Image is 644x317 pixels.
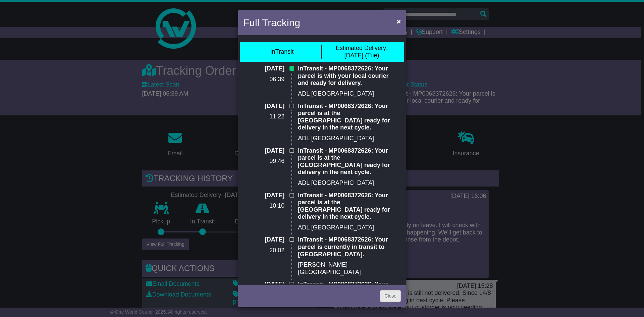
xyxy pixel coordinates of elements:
[243,236,284,244] p: [DATE]
[336,45,388,59] div: [DATE] (Tue)
[336,45,388,51] span: Estimated Delivery:
[298,261,401,276] p: [PERSON_NAME][GEOGRAPHIC_DATA]
[397,17,401,25] span: ×
[393,14,404,28] button: Close
[298,224,401,231] p: ADL [GEOGRAPHIC_DATA]
[270,48,293,56] div: InTransit
[243,15,300,30] h4: Full Tracking
[243,192,284,199] p: [DATE]
[243,76,284,83] p: 06:39
[243,247,284,254] p: 20:02
[243,202,284,210] p: 10:10
[243,65,284,72] p: [DATE]
[298,236,401,258] p: InTransit - MP0068372626: Your parcel is currently in transit to [GEOGRAPHIC_DATA].
[298,147,401,176] p: InTransit - MP0068372626: Your parcel is at the [GEOGRAPHIC_DATA] ready for delivery in the next ...
[298,103,401,131] p: InTransit - MP0068372626: Your parcel is at the [GEOGRAPHIC_DATA] ready for delivery in the next ...
[243,158,284,165] p: 09:46
[298,135,401,142] p: ADL [GEOGRAPHIC_DATA]
[380,290,401,302] a: Close
[243,147,284,155] p: [DATE]
[298,90,401,98] p: ADL [GEOGRAPHIC_DATA]
[298,179,401,187] p: ADL [GEOGRAPHIC_DATA]
[298,281,401,303] p: InTransit - MP0068372626: Your parcel has been received at [GEOGRAPHIC_DATA].
[298,192,401,221] p: InTransit - MP0068372626: Your parcel is at the [GEOGRAPHIC_DATA] ready for delivery in the next ...
[243,281,284,288] p: [DATE]
[243,113,284,120] p: 11:22
[298,65,401,87] p: InTransit - MP0068372626: Your parcel is with your local courier and ready for delivery.
[243,103,284,110] p: [DATE]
